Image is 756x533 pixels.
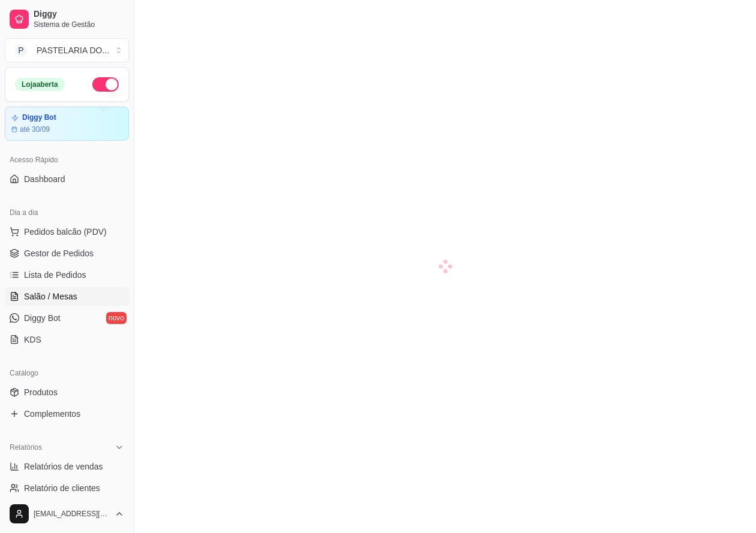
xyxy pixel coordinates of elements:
a: Relatórios de vendas [5,457,129,476]
span: Relatório de clientes [24,482,100,494]
div: Catálogo [5,364,129,383]
span: Pedidos balcão (PDV) [24,226,107,238]
span: Diggy [34,9,124,20]
span: Complementos [24,408,80,420]
span: P [15,44,27,56]
article: Diggy Bot [22,113,56,122]
button: Select a team [5,38,129,62]
div: PASTELARIA DO ... [37,44,109,56]
div: Acesso Rápido [5,150,129,169]
span: Dashboard [24,173,65,185]
a: Produtos [5,383,129,402]
span: Salão / Mesas [24,290,77,302]
a: KDS [5,330,129,349]
a: Diggy Botnovo [5,308,129,328]
button: Alterar Status [92,77,119,92]
span: Produtos [24,386,58,398]
a: Diggy Botaté 30/09 [5,107,129,141]
article: até 30/09 [20,125,50,134]
div: Loja aberta [15,78,65,91]
button: [EMAIL_ADDRESS][DOMAIN_NAME] [5,499,129,528]
a: Complementos [5,404,129,423]
div: Dia a dia [5,203,129,222]
span: Gestor de Pedidos [24,247,94,259]
a: Salão / Mesas [5,287,129,306]
span: [EMAIL_ADDRESS][DOMAIN_NAME] [34,509,110,519]
a: Relatório de clientes [5,479,129,498]
span: Sistema de Gestão [34,20,124,29]
a: Gestor de Pedidos [5,244,129,263]
a: Dashboard [5,169,129,189]
span: Relatórios [10,443,42,452]
a: Lista de Pedidos [5,265,129,284]
span: Relatórios de vendas [24,461,103,473]
button: Pedidos balcão (PDV) [5,222,129,241]
span: Diggy Bot [24,312,61,324]
span: KDS [24,334,41,346]
span: Lista de Pedidos [24,269,86,281]
a: DiggySistema de Gestão [5,5,129,34]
